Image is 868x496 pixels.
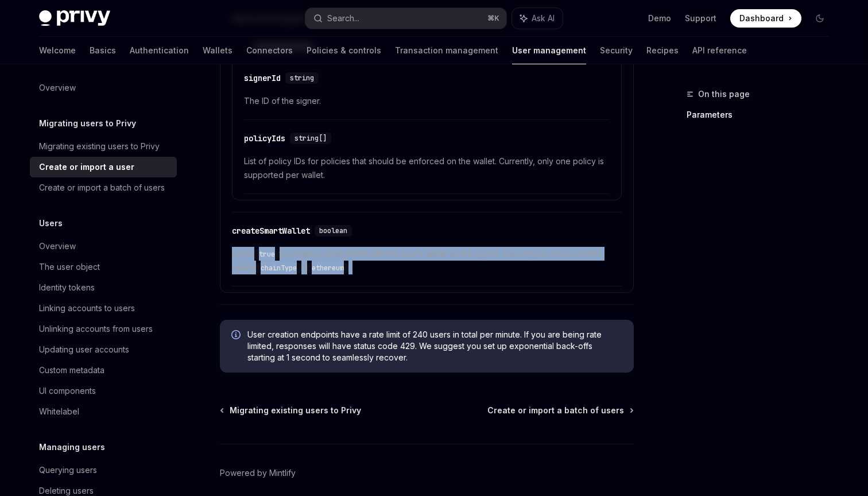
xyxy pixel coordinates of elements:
[30,460,177,480] a: Querying users
[512,37,586,64] a: User management
[487,14,499,23] span: ⌘ K
[39,322,153,336] div: Unlinking accounts from users
[256,262,301,274] code: chainType
[30,136,177,157] a: Migrating existing users to Privy
[39,463,97,477] div: Querying users
[39,139,160,153] div: Migrating existing users to Privy
[646,37,679,64] a: Recipes
[230,405,361,416] span: Migrating existing users to Privy
[39,260,100,274] div: The user object
[687,106,838,124] a: Parameters
[39,37,76,64] a: Welcome
[307,37,381,64] a: Policies & controls
[30,77,177,98] a: Overview
[648,13,671,24] a: Demo
[39,440,105,454] h5: Managing users
[39,343,129,356] div: Updating user accounts
[730,9,801,28] a: Dashboard
[39,81,76,95] div: Overview
[319,226,347,235] span: boolean
[246,37,293,64] a: Connectors
[685,13,716,24] a: Support
[30,277,177,298] a: Identity tokens
[30,257,177,277] a: The user object
[30,177,177,198] a: Create or import a batch of users
[30,381,177,401] a: UI components
[39,216,63,230] h5: Users
[247,329,622,363] span: User creation endpoints have a rate limit of 240 users in total per minute. If you are being rate...
[30,360,177,381] a: Custom metadata
[39,281,95,294] div: Identity tokens
[39,10,110,26] img: dark logo
[30,319,177,339] a: Unlinking accounts from users
[30,298,177,319] a: Linking accounts to users
[39,384,96,398] div: UI components
[254,249,280,260] code: true
[232,225,310,237] div: createSmartWallet
[244,72,281,84] div: signerId
[39,181,165,195] div: Create or import a batch of users
[698,87,750,101] span: On this page
[39,117,136,130] h5: Migrating users to Privy
[90,37,116,64] a: Basics
[532,13,555,24] span: Ask AI
[244,94,610,108] span: The ID of the signer.
[327,11,359,25] div: Search...
[305,8,506,29] button: Search...⌘K
[39,239,76,253] div: Overview
[487,405,624,416] span: Create or import a batch of users
[395,37,498,64] a: Transaction management
[220,467,296,479] a: Powered by Mintlify
[130,37,189,64] a: Authentication
[294,134,327,143] span: string[]
[39,405,79,418] div: Whitelabel
[811,9,829,28] button: Toggle dark mode
[30,157,177,177] a: Create or import a user
[244,154,610,182] span: List of policy IDs for policies that should be enforced on the wallet. Currently, only one policy...
[203,37,232,64] a: Wallets
[290,73,314,83] span: string
[692,37,747,64] a: API reference
[30,236,177,257] a: Overview
[30,401,177,422] a: Whitelabel
[221,405,361,416] a: Migrating existing users to Privy
[39,160,134,174] div: Create or import a user
[244,133,285,144] div: policyIds
[487,405,633,416] a: Create or import a batch of users
[512,8,563,29] button: Ask AI
[739,13,784,24] span: Dashboard
[39,363,104,377] div: Custom metadata
[307,262,348,274] code: ethereum
[231,330,243,342] svg: Info
[30,339,177,360] a: Updating user accounts
[39,301,135,315] div: Linking accounts to users
[232,247,622,274] span: Set to to create a smart wallet with the user’s wallet as the signer. Can only be set on wallets ...
[600,37,633,64] a: Security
